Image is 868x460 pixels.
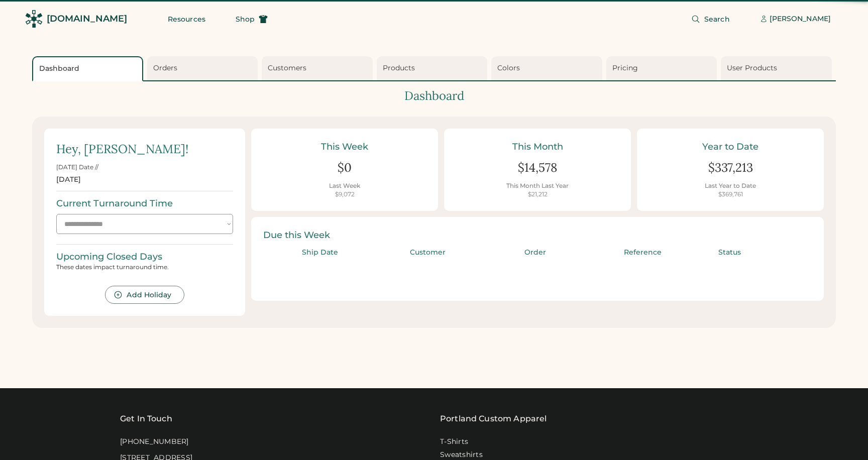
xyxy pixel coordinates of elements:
[56,197,173,210] div: Current Turnaround Time
[39,64,139,74] div: Dashboard
[269,248,371,258] div: Ship Date
[56,251,162,263] div: Upcoming Closed Days
[120,437,189,447] div: [PHONE_NUMBER]
[338,159,352,176] div: $0
[679,9,742,29] button: Search
[440,437,468,447] a: T-Shirts
[56,263,233,271] div: These dates impact turnaround time.
[484,248,586,258] div: Order
[708,159,753,176] div: $337,213
[120,413,172,425] div: Get In Touch
[153,63,255,73] div: Orders
[383,63,485,73] div: Products
[56,141,188,158] div: Hey, [PERSON_NAME]!
[56,163,98,172] div: [DATE] Date //
[649,141,812,153] div: Year to Date
[718,190,743,199] div: $369,761
[236,16,255,23] span: Shop
[224,9,280,29] button: Shop
[263,141,426,153] div: This Week
[612,63,714,73] div: Pricing
[329,182,360,190] div: Last Week
[377,248,478,258] div: Customer
[32,87,836,104] div: Dashboard
[518,159,557,176] div: $14,578
[727,63,829,73] div: User Products
[268,63,370,73] div: Customers
[592,248,693,258] div: Reference
[456,141,619,153] div: This Month
[156,9,218,29] button: Resources
[528,190,548,199] div: $21,212
[440,413,547,425] a: Portland Custom Apparel
[105,286,184,304] button: Add Holiday
[25,10,43,28] img: Rendered Logo - Screens
[704,16,730,23] span: Search
[506,182,569,190] div: This Month Last Year
[56,175,81,185] div: [DATE]
[497,63,599,73] div: Colors
[335,190,355,199] div: $9,072
[263,229,812,242] div: Due this Week
[705,182,756,190] div: Last Year to Date
[440,450,483,460] a: Sweatshirts
[770,14,831,24] div: [PERSON_NAME]
[699,248,759,258] div: Status
[47,13,127,25] div: [DOMAIN_NAME]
